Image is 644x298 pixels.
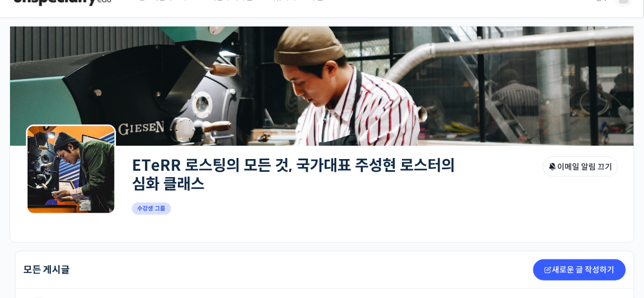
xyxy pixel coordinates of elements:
a: 새로운 글 작성하기 [533,259,626,281]
button: 이메일 알림 끄기 [543,156,618,177]
a: 설정 [137,210,203,236]
span: 홈 [33,226,40,234]
span: 수강생 그룹 [132,203,171,215]
a: ETeRR 로스팅의 모든 것, 국가대표 주성현 로스터의 심화 클래스 [132,156,455,194]
a: 대화 [70,210,137,236]
img: Group logo of ETeRR 로스팅의 모든 것, 국가대표 주성현 로스터의 심화 클래스 [26,125,116,215]
a: 홈 [3,210,70,236]
h2: 모든 게시글 [23,265,70,275]
span: 대화 [97,226,110,235]
span: 설정 [164,226,176,234]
